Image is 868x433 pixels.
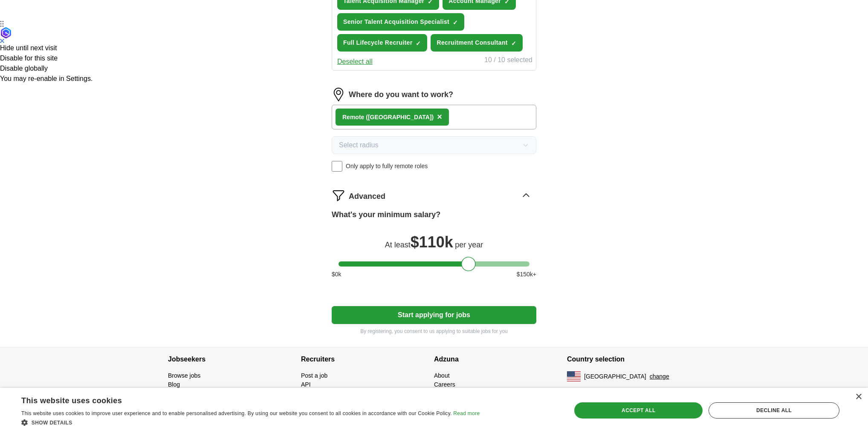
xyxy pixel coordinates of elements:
p: By registering, you consent to us applying to suitable jobs for you [332,327,536,335]
a: Post a job [301,372,327,379]
span: Senior Talent Acquisition Specialist [343,17,449,26]
img: filter [332,189,345,202]
input: Only apply to fully remote roles [332,161,342,172]
span: per year [455,241,483,249]
button: Deselect all [337,57,373,67]
button: Senior Talent Acquisition Specialist✓ [337,13,464,31]
button: Full Lifecycle Recruiter✓ [337,34,427,52]
label: Where do you want to work? [349,89,453,100]
span: [GEOGRAPHIC_DATA] [584,372,646,381]
label: What's your minimum salary? [332,209,440,221]
div: Accept all [574,402,703,419]
button: Recruitment Consultant✓ [431,34,522,52]
a: Blog [168,381,180,388]
div: Close [855,394,862,400]
span: Recruitment Consultant [437,38,507,47]
span: At least [385,241,411,249]
span: Show details [32,420,72,426]
span: This website uses cookies to improve user experience and to enable personalised advertising. By u... [21,410,452,416]
span: $ 110k [411,233,453,251]
a: Careers [434,381,455,388]
img: US flag [567,371,581,381]
span: Advanced [349,191,385,202]
div: 10 / 10 selected [484,55,532,67]
button: × [437,111,442,123]
h4: Country selection [567,347,700,371]
button: Select radius [332,136,536,154]
button: Start applying for jobs [332,306,536,324]
span: ✓ [416,40,421,47]
div: Decline all [709,402,839,419]
div: Remote ([GEOGRAPHIC_DATA]) [342,113,434,122]
a: About [434,372,450,379]
span: × [437,112,442,121]
a: Browse jobs [168,372,200,379]
span: Select radius [339,140,379,150]
img: location.png [332,88,345,101]
a: API [301,381,311,388]
span: Only apply to fully remote roles [346,162,428,171]
span: $ 0 k [332,270,341,279]
a: Read more, opens a new window [453,410,480,416]
span: $ 150 k+ [517,270,536,279]
div: Show details [21,418,480,427]
span: ✓ [453,19,458,26]
div: This website uses cookies [21,393,458,406]
span: Full Lifecycle Recruiter [343,38,412,47]
span: ✓ [511,40,516,47]
button: change [650,372,669,381]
